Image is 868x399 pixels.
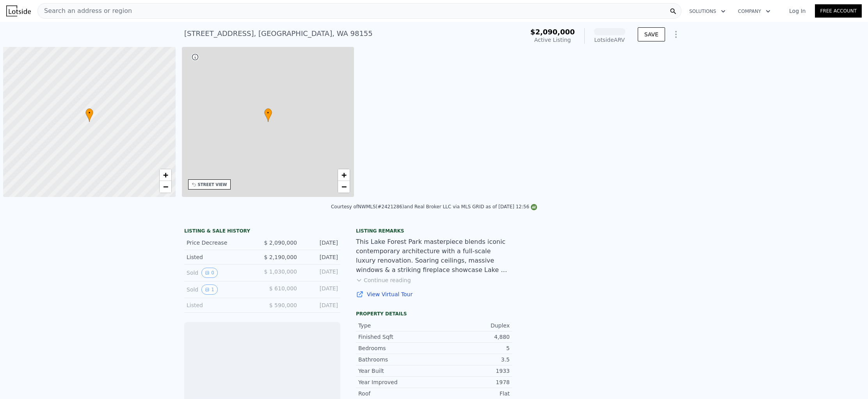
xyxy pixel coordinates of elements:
div: 5 [434,344,510,352]
span: + [163,170,168,180]
div: Year Built [358,367,434,375]
div: Listing remarks [356,228,512,234]
div: LISTING & SALE HISTORY [184,228,340,236]
div: [DATE] [303,239,338,247]
a: Zoom out [338,181,350,193]
div: [DATE] [303,301,338,309]
span: • [85,109,93,116]
div: [STREET_ADDRESS] , [GEOGRAPHIC_DATA] , WA 98155 [184,28,373,39]
div: Bathrooms [358,356,434,363]
a: View Virtual Tour [356,290,512,298]
button: Solutions [683,4,732,18]
span: $ 1,030,000 [264,268,297,275]
div: Duplex [434,322,510,329]
a: Zoom in [338,169,350,181]
button: SAVE [638,27,665,41]
a: Free Account [815,4,862,18]
div: • [85,108,93,122]
span: Active Listing [534,37,571,43]
div: STREET VIEW [198,182,227,188]
div: Listed [187,253,256,261]
div: Property details [356,311,512,317]
span: $ 2,090,000 [264,240,297,246]
a: Zoom out [160,181,171,193]
button: View historical data [201,284,218,295]
div: • [264,108,272,122]
div: [DATE] [303,253,338,261]
button: Continue reading [356,276,411,284]
div: Price Decrease [187,239,256,247]
div: 4,880 [434,333,510,341]
a: Log In [780,7,815,15]
div: This Lake Forest Park masterpiece blends iconic contemporary architecture with a full-scale luxur... [356,237,512,275]
span: $ 590,000 [269,302,297,308]
img: Lotside [6,5,31,16]
div: 3.5 [434,356,510,363]
img: NWMLS Logo [531,204,537,210]
div: Bedrooms [358,344,434,352]
div: 1933 [434,367,510,375]
span: + [342,170,347,180]
div: Sold [187,284,256,295]
a: Zoom in [160,169,171,181]
div: Flat [434,390,510,397]
span: − [342,182,347,191]
div: Year Improved [358,378,434,386]
div: Listed [187,301,256,309]
div: [DATE] [303,268,338,278]
span: − [163,182,168,191]
div: Finished Sqft [358,333,434,341]
div: Sold [187,268,256,278]
span: $2,090,000 [530,28,575,36]
button: Show Options [668,27,684,42]
div: Courtesy of NWMLS (#2421286) and Real Broker LLC via MLS GRID as of [DATE] 12:56 [331,204,537,209]
span: $ 610,000 [269,285,297,292]
div: Lotside ARV [594,36,625,44]
span: Search an address or region [38,6,132,16]
button: Company [732,4,777,18]
div: Type [358,322,434,329]
div: [DATE] [303,284,338,295]
span: • [264,109,272,116]
button: View historical data [201,268,218,278]
span: $ 2,190,000 [264,254,297,260]
div: 1978 [434,378,510,386]
div: Roof [358,390,434,397]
